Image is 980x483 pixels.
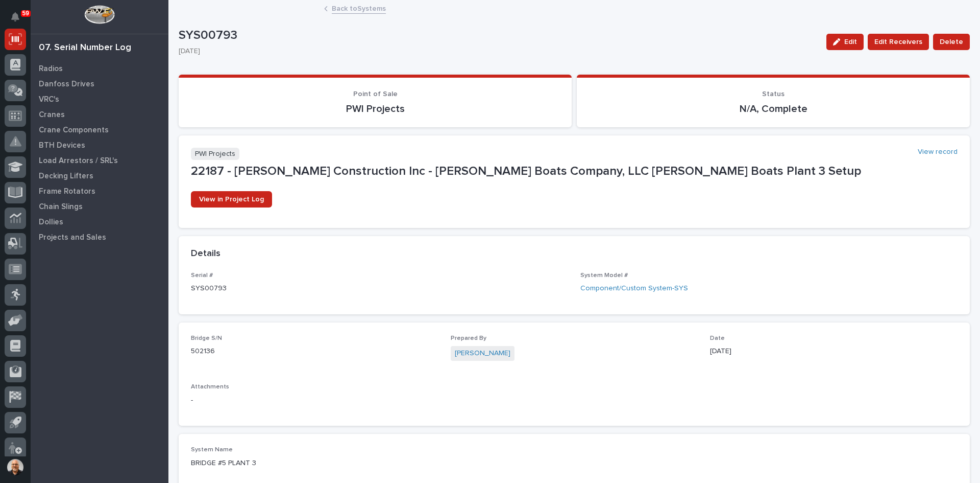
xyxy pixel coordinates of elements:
[39,80,94,89] p: Danfoss Drives
[191,164,958,179] p: 22187 - [PERSON_NAME] Construction Inc - [PERSON_NAME] Boats Company, LLC [PERSON_NAME] Boats Pla...
[31,183,168,199] a: Frame Rotators
[31,168,168,183] a: Decking Lifters
[39,141,85,150] p: BTH Devices
[5,6,26,28] button: Notifications
[31,199,168,214] a: Chain Slings
[31,153,168,168] a: Load Arrestors / SRL's
[31,137,168,153] a: BTH Devices
[39,187,95,196] p: Frame Rotators
[31,229,168,245] a: Projects and Sales
[39,64,63,74] p: Radios
[191,283,568,294] p: SYS00793
[191,191,272,208] a: View in Project Log
[868,34,929,50] button: Edit Receivers
[191,447,233,453] span: System Name
[22,10,29,17] p: 59
[39,218,63,227] p: Dollies
[762,90,785,98] span: Status
[31,91,168,107] a: VRC's
[332,2,386,14] a: Back toSystems
[191,346,438,357] p: 502136
[191,458,958,469] p: BRIDGE #5 PLANT 3
[199,196,264,203] span: View in Project Log
[191,272,213,279] span: Serial #
[39,172,93,181] p: Decking Lifters
[191,395,438,406] p: -
[39,126,109,135] p: Crane Components
[13,12,26,29] div: Notifications59
[5,456,26,478] button: users-avatar
[39,42,131,54] div: 07. Serial Number Log
[84,5,114,24] img: Workspace Logo
[918,148,958,156] a: View record
[179,47,814,56] p: [DATE]
[39,233,106,242] p: Projects and Sales
[710,335,725,341] span: Date
[455,348,510,359] a: [PERSON_NAME]
[31,107,168,122] a: Cranes
[710,346,958,357] p: [DATE]
[353,90,398,98] span: Point of Sale
[31,214,168,229] a: Dollies
[940,36,963,48] span: Delete
[39,110,65,120] p: Cranes
[826,34,864,50] button: Edit
[580,283,688,294] a: Component/Custom System-SYS
[451,335,486,341] span: Prepared By
[191,335,222,341] span: Bridge S/N
[39,95,59,104] p: VRC's
[191,384,229,390] span: Attachments
[179,28,818,43] p: SYS00793
[874,36,922,48] span: Edit Receivers
[191,248,220,260] h2: Details
[39,156,118,166] p: Load Arrestors / SRL's
[31,61,168,76] a: Radios
[933,34,970,50] button: Delete
[31,122,168,137] a: Crane Components
[589,103,958,115] p: N/A, Complete
[191,103,559,115] p: PWI Projects
[39,202,83,212] p: Chain Slings
[191,148,239,160] p: PWI Projects
[580,272,628,279] span: System Model #
[31,76,168,91] a: Danfoss Drives
[844,37,857,47] span: Edit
